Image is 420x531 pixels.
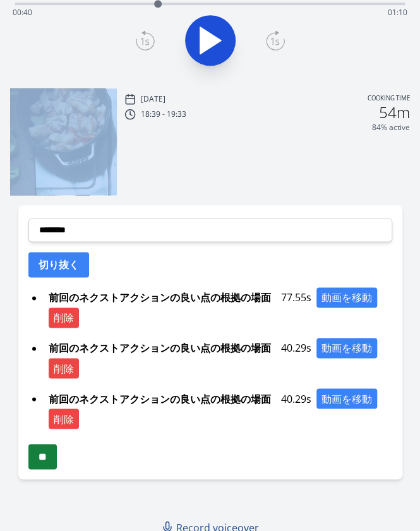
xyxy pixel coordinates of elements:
p: Cooking time [368,93,410,105]
button: 動画を移動 [316,338,377,358]
div: 77.55s [44,287,392,328]
button: 切り抜く [28,252,89,277]
button: 動画を移動 [316,388,377,409]
img: 250924093959_thumb.jpeg [10,88,117,195]
button: 削除 [49,409,79,429]
div: 40.29s [44,388,392,429]
span: 前回のネクストアクションの良い点の根拠の場面 [44,287,276,307]
span: 00:40 [13,7,32,18]
button: 削除 [49,307,79,328]
div: 40.29s [44,338,392,378]
p: 84% active [372,122,410,133]
h2: 54m [379,105,410,120]
p: [DATE] [141,94,165,104]
span: 前回のネクストアクションの良い点の根拠の場面 [44,338,276,358]
span: 前回のネクストアクションの良い点の根拠の場面 [44,388,276,409]
button: 動画を移動 [316,287,377,307]
button: 削除 [49,358,79,378]
span: 01:10 [388,7,407,18]
p: 18:39 - 19:33 [141,109,186,119]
